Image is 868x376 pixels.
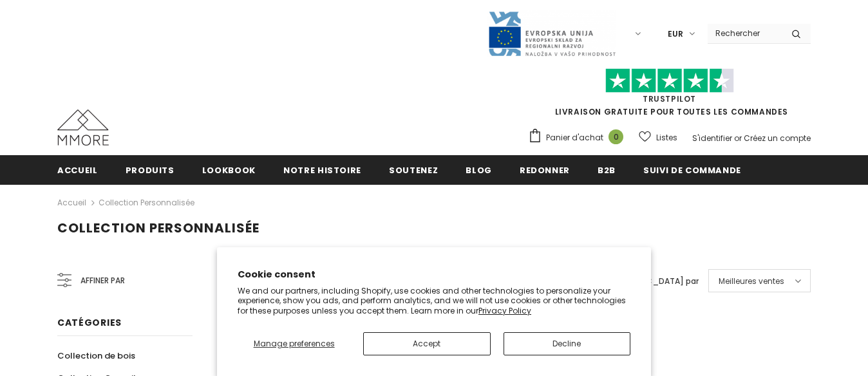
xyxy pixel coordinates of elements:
[609,129,623,144] span: 0
[57,109,109,146] img: Cas MMORE
[504,332,630,355] button: Decline
[283,155,361,184] a: Notre histoire
[126,155,175,184] a: Produits
[719,275,784,288] span: Meilleures ventes
[528,128,630,147] a: Panier d'achat 0
[487,28,616,39] a: Javni Razpis
[598,155,616,184] a: B2B
[734,133,742,144] span: or
[99,197,194,208] a: Collection personnalisée
[668,28,683,41] span: EUR
[528,74,811,117] span: LIVRAISON GRATUITE POUR TOUTES LES COMMANDES
[238,286,630,316] p: We and our partners, including Shopify, use cookies and other technologies to personalize your ex...
[57,219,259,237] span: Collection personnalisée
[478,305,531,316] a: Privacy Policy
[598,164,616,176] span: B2B
[202,164,256,176] span: Lookbook
[57,155,98,184] a: Accueil
[238,332,350,355] button: Manage preferences
[466,164,492,176] span: Blog
[363,332,490,355] button: Accept
[605,68,734,93] img: Faites confiance aux étoiles pilotes
[57,164,98,176] span: Accueil
[254,338,335,349] span: Manage preferences
[692,133,732,144] a: S'identifier
[466,155,492,184] a: Blog
[238,268,630,281] h2: Cookie consent
[639,126,677,149] a: Listes
[283,164,361,176] span: Notre histoire
[80,274,125,288] span: Affiner par
[57,350,135,362] span: Collection de bois
[126,164,175,176] span: Produits
[643,93,696,104] a: TrustPilot
[389,164,438,176] span: soutenez
[487,10,616,57] img: Javni Razpis
[202,155,256,184] a: Lookbook
[546,131,603,144] span: Panier d'achat
[744,133,811,144] a: Créez un compte
[708,24,782,42] input: Search Site
[520,164,570,176] span: Redonner
[643,164,741,176] span: Suivi de commande
[520,155,570,184] a: Redonner
[57,195,86,211] a: Accueil
[389,155,438,184] a: soutenez
[57,316,122,329] span: Catégories
[656,131,677,144] span: Listes
[57,344,135,367] a: Collection de bois
[643,155,741,184] a: Suivi de commande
